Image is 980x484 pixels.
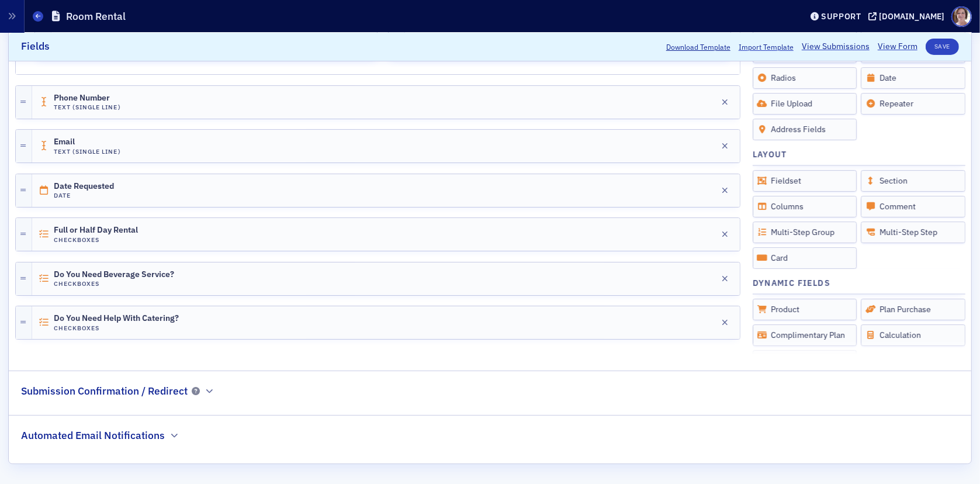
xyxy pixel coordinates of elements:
[753,247,857,269] div: Card
[861,299,965,320] div: Plan Purchase
[753,196,857,217] div: Columns
[666,42,730,52] button: Download Template
[54,192,119,199] h4: Date
[753,148,787,161] h4: Layout
[54,269,174,279] span: Do You Need Beverage Service?
[753,93,857,115] div: File Upload
[54,314,179,323] span: Do You Need Help With Catering?
[54,137,119,147] span: Email
[753,324,857,346] div: Complimentary Plan
[54,181,119,191] span: Date Requested
[753,277,831,289] h4: Dynamic Fields
[802,41,870,53] a: View Submissions
[753,119,857,140] div: Address Fields
[21,39,50,54] h2: Fields
[878,41,917,53] a: View Form
[54,324,179,331] h4: Checkboxes
[951,6,972,27] span: Profile
[821,11,861,22] div: Support
[868,12,948,20] button: [DOMAIN_NAME]
[54,147,121,155] h4: Text (Single Line)
[54,280,174,288] h4: Checkboxes
[54,236,138,243] h4: Checkboxes
[861,67,965,89] div: Date
[21,383,188,399] h2: Submission Confirmation / Redirect
[21,428,165,443] h2: Automated Email Notifications
[926,39,959,55] button: Save
[54,226,138,235] span: Full or Half Day Rental
[861,170,965,192] div: Section
[753,170,857,192] div: Fieldset
[54,93,119,102] span: Phone Number
[753,67,857,89] div: Radios
[753,350,857,372] div: Guest Registration
[739,42,794,52] span: Import Template
[753,222,857,243] div: Multi-Step Group
[54,103,121,111] h4: Text (Single Line)
[861,196,965,217] div: Comment
[861,222,965,243] div: Multi-Step Step
[861,93,965,115] div: Repeater
[861,324,965,346] div: Calculation
[879,11,944,22] div: [DOMAIN_NAME]
[753,299,857,320] div: Product
[66,9,126,23] h1: Room Rental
